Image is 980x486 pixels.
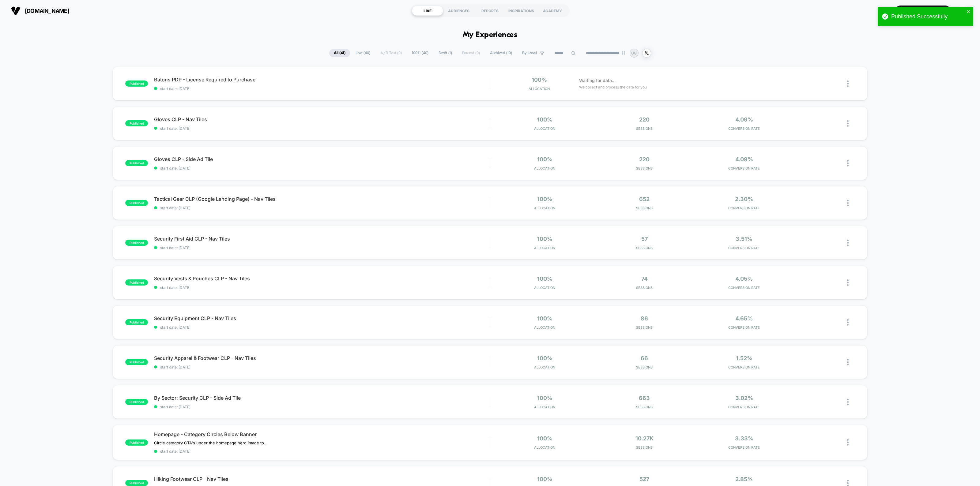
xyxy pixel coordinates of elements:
span: Sessions [596,166,693,170]
span: published [125,120,148,126]
img: close [847,359,849,365]
span: CONVERSION RATE [696,166,793,170]
span: 100% [537,435,552,442]
img: close [847,319,849,326]
span: CONVERSION RATE [696,445,793,450]
span: start date: [DATE] [154,166,490,170]
span: Allocation [534,166,555,170]
span: start date: [DATE] [154,325,490,330]
span: published [125,399,148,405]
span: 4.09% [735,156,753,163]
span: CONVERSION RATE [696,325,793,330]
span: Circle category CTA's under the homepage hero image to help navigate users to a desired category ... [154,440,268,445]
span: published [125,200,148,206]
span: Draft ( 1 ) [434,49,457,57]
span: Batons PDP - License Required to Purchase [154,77,490,83]
span: start date: [DATE] [154,365,490,369]
span: Security Apparel & Footwear CLP - Nav Tiles [154,355,490,361]
span: Sessions [596,246,693,250]
span: 86 [641,315,648,322]
span: Sessions [596,405,693,409]
span: Allocation [534,325,555,330]
span: 4.65% [735,315,753,322]
button: close [967,9,971,15]
span: Allocation [534,365,555,369]
span: CONVERSION RATE [696,365,793,369]
span: 100% [537,156,552,163]
span: CONVERSION RATE [696,246,793,250]
span: 100% [537,355,552,361]
img: close [847,439,849,446]
span: CONVERSION RATE [696,405,793,409]
span: 3.02% [735,395,753,401]
span: published [125,80,148,87]
div: ACADEMY [537,6,568,16]
span: 100% [537,275,552,282]
span: published [125,279,148,286]
span: published [125,240,148,246]
span: 2.30% [735,196,753,202]
span: published [125,160,148,166]
span: Archived ( 10 ) [485,49,517,57]
span: 2.85% [735,476,753,482]
span: All ( 41 ) [329,49,350,57]
span: 66 [641,355,648,361]
span: 220 [639,116,650,123]
span: 220 [639,156,650,163]
img: close [847,120,849,127]
span: published [125,359,148,365]
span: Homepage - Category Circles Below Banner [154,431,490,437]
span: 57 [641,236,648,242]
span: Sessions [596,445,693,450]
span: 74 [641,275,648,282]
span: 100% [537,476,552,482]
span: Waiting for data... [579,77,616,84]
span: Allocation [529,87,550,91]
div: INSPIRATIONS [506,6,537,16]
span: published [125,319,148,325]
span: Security First Aid CLP - Nav Tiles [154,236,490,242]
span: 100% [537,395,552,401]
span: 527 [639,476,649,482]
span: Allocation [534,246,555,250]
span: By Sector: Security CLP - Side Ad TIle [154,395,490,401]
span: 663 [639,395,650,401]
img: end [622,51,625,55]
span: 3.51% [736,236,752,242]
span: start date: [DATE] [154,245,490,250]
span: 100% [537,116,552,123]
span: 100% ( 40 ) [407,49,433,57]
span: 1.52% [736,355,752,361]
div: LIVE [412,6,443,16]
span: Live ( 40 ) [351,49,375,57]
span: 100% [537,196,552,202]
span: start date: [DATE] [154,285,490,290]
span: 652 [639,196,650,202]
span: Security Vests & Pouches CLP - Nav Tiles [154,275,490,282]
span: start date: [DATE] [154,206,490,210]
span: Sessions [596,286,693,290]
span: published [125,439,148,446]
img: close [847,160,849,166]
button: [DOMAIN_NAME] [9,6,71,16]
p: GG [631,51,637,55]
span: 10.27k [635,435,654,442]
div: Published Successfully [891,13,965,20]
span: Gloves CLP - Side Ad Tile [154,156,490,162]
span: start date: [DATE] [154,449,490,454]
span: CONVERSION RATE [696,206,793,210]
img: close [847,399,849,405]
img: close [847,279,849,286]
span: published [125,480,148,486]
img: close [847,240,849,246]
span: 4.05% [735,275,753,282]
h1: My Experiences [463,31,518,39]
div: GG [957,5,969,17]
span: start date: [DATE] [154,405,490,409]
span: Allocation [534,206,555,210]
span: Allocation [534,126,555,131]
img: close [847,200,849,206]
span: 100% [537,315,552,322]
span: 4.09% [735,116,753,123]
span: Tactical Gear CLP (Google Landing Page) - Nav Tiles [154,196,490,202]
